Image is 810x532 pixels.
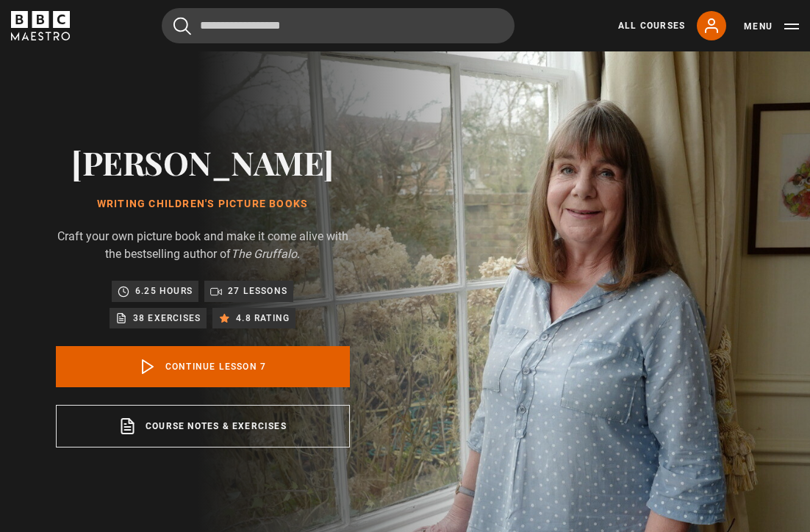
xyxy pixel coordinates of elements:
[618,19,685,32] a: All Courses
[162,8,515,43] input: Search
[56,228,350,263] p: Craft your own picture book and make it come alive with the bestselling author of .
[56,346,350,387] a: Continue lesson 7
[744,19,799,34] button: Toggle navigation
[56,405,350,447] a: Course notes & exercises
[236,311,290,326] p: 4.8 rating
[135,284,193,298] p: 6.25 hours
[173,17,191,35] button: Submit the search query
[228,284,287,298] p: 27 lessons
[133,311,201,326] p: 38 exercises
[11,11,70,40] svg: BBC Maestro
[56,143,350,181] h2: [PERSON_NAME]
[231,247,297,261] i: The Gruffalo
[56,198,350,210] h1: Writing Children's Picture Books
